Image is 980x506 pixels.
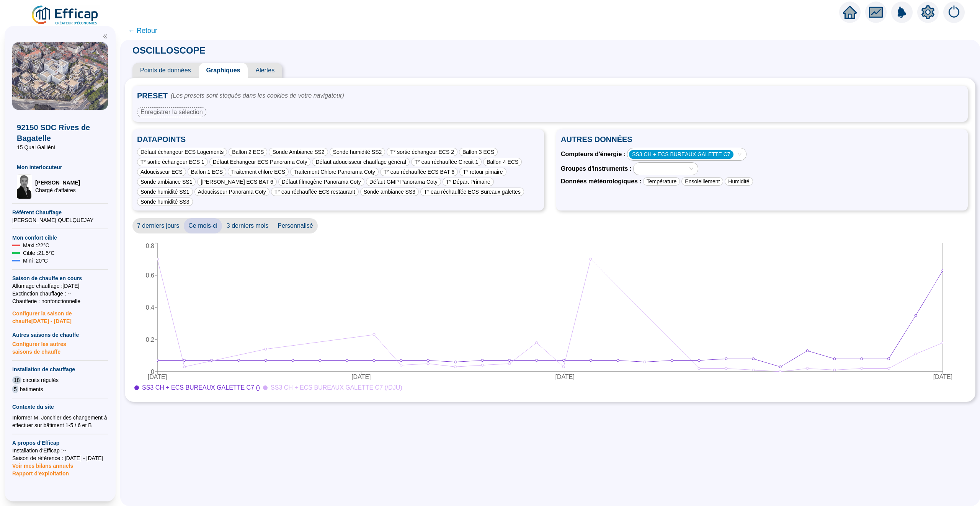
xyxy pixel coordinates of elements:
[921,5,935,19] span: setting
[146,243,154,249] tspan: 0.8
[843,5,857,19] span: home
[184,218,222,233] span: Ce mois-ci
[12,209,108,216] span: Référent Chauffage
[146,336,154,343] tspan: 0.2
[12,290,108,297] span: Exctinction chauffage : --
[387,148,457,156] div: T° sortie échangeur ECS 2
[12,274,108,282] span: Saison de chauffe en cours
[197,178,276,186] div: [PERSON_NAME] ECS BAT 6
[12,470,108,477] span: Rapport d'exploitation
[269,148,328,156] div: Sonde Ambiance SS2
[561,150,626,159] span: Compteurs d'énergie :
[12,234,108,242] span: Mon confort cible
[12,282,108,290] span: Allumage chauffage : [DATE]
[23,376,59,384] span: circuits régulés
[222,218,273,233] span: 3 derniers mois
[12,339,108,356] span: Configurer les autres saisons de chauffe
[35,179,80,186] span: [PERSON_NAME]
[271,383,402,392] span: SS3 CH + ECS BUREAUX GALETTE C7 (/DJU)
[943,2,965,23] img: alerts
[194,188,269,196] div: Adoucisseur Panorama Coty
[561,177,642,186] span: Données météorologiques :
[125,45,213,55] span: OSCILLOSCOPE
[35,186,80,194] span: Chargé d'affaires
[17,144,103,151] span: 15 Quai Galliéni
[23,257,48,264] span: Mini : 20 °C
[137,188,193,196] div: Sonde humidité SS1
[12,403,108,411] span: Contexte du site
[459,168,506,176] div: T° retour pimaire
[555,374,574,380] tspan: [DATE]
[188,168,226,176] div: Ballon 1 ECS
[137,107,206,117] div: Enregistrer la sélection
[132,218,184,233] span: 7 derniers jours
[360,188,419,196] div: Sonde ambiance SS3
[420,188,524,196] div: T° eau réchauffée ECS Bureaux galettes
[12,385,18,393] span: 5
[312,158,409,166] div: Défaut adoucisseur chauffage général
[12,447,108,454] span: Installation d'Efficap : --
[199,63,248,78] span: Graphiques
[632,150,730,158] span: SS3 CH + ECS BUREAUX GALETTE C7
[17,163,103,171] span: Mon interlocuteur
[411,158,482,166] div: T° eau réchauffée Circuit 1
[561,164,632,173] span: Groupes d'instruments :
[561,134,963,146] span: AUTRES DONNÉES
[12,376,21,384] span: 18
[869,5,883,19] span: fund
[483,158,522,166] div: Ballon 4 ECS
[148,374,167,380] tspan: [DATE]
[31,5,100,26] img: efficap energie logo
[459,148,498,156] div: Ballon 3 ECS
[12,458,73,469] span: Voir mes bilans annuels
[891,2,913,23] img: alerts
[271,188,359,196] div: T° eau réchauffée ECS restaurant
[151,369,154,375] tspan: 0
[366,178,441,186] div: Défaut GMP Panorama Coty
[146,304,154,311] tspan: 0.4
[103,34,108,39] span: double-left
[12,331,108,339] span: Autres saisons de chauffe
[330,148,385,156] div: Sonde humidité SS2
[12,414,108,429] div: Informer M. Jonchier des changement à effectuer sur bâtiment 1-5 / 6 et B
[137,198,193,206] div: Sonde humidité SS3
[137,134,539,146] span: DATAPOINTS
[290,168,379,176] div: Traitement Chlore Panorama Coty
[278,178,364,186] div: Défaut filmogène Panorama Coty
[443,178,494,186] div: T° Départ Primaire
[12,216,108,224] span: [PERSON_NAME] QUELQUEJAY
[17,122,103,144] span: 92150 SDC Rives de Bagatelle
[137,148,227,156] div: Défaut échangeur ECS Logements
[137,90,168,101] span: PRESET
[132,63,199,78] span: Points de données
[229,148,267,156] div: Ballon 2 ECS
[128,25,157,36] span: ← Retour
[933,374,952,380] tspan: [DATE]
[643,177,680,186] div: Température
[146,272,154,279] tspan: 0.6
[12,305,108,325] span: Configurer la saison de chauffe [DATE] - [DATE]
[23,242,49,249] span: Maxi : 22 °C
[681,177,723,186] div: Ensoleillement
[142,383,260,392] span: SS3 CH + ECS BUREAUX GALETTE C7 ()
[228,168,289,176] div: Traitement chlore ECS
[12,366,108,373] span: Installation de chauffage
[725,177,753,186] div: Humidité
[137,158,208,166] div: T° sortie échangeur ECS 1
[171,91,344,100] span: (Les presets sont stoqués dans les cookies de votre navigateur)
[23,249,55,257] span: Cible : 21.5 °C
[12,439,108,447] span: A propos d'Efficap
[380,168,458,176] div: T° eau réchauffée ECS BAT 6
[137,168,186,176] div: Adoucisseur ECS
[248,63,282,78] span: Alertes
[137,178,196,186] div: Sonde ambiance SS1
[12,297,108,305] span: Chaufferie : non fonctionnelle
[17,174,32,199] img: Chargé d'affaires
[12,454,108,462] span: Saison de référence : [DATE] - [DATE]
[273,218,318,233] span: Personnalisé
[20,385,43,393] span: batiments
[209,158,311,166] div: Défaut Echangeur ECS Panorama Coty
[351,374,371,380] tspan: [DATE]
